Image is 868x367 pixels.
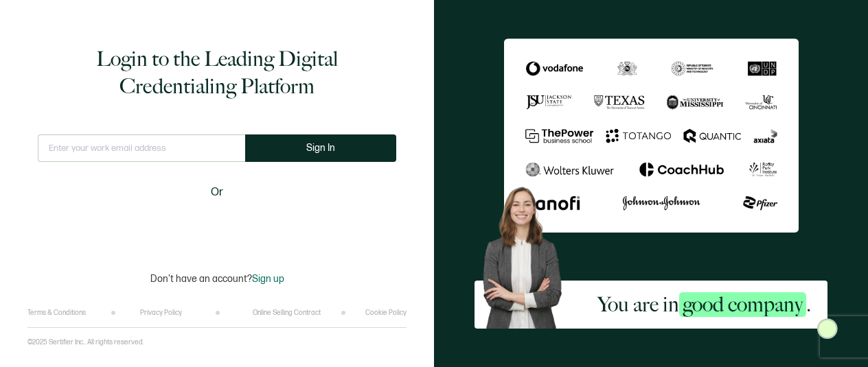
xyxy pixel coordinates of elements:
a: Cookie Policy [365,309,407,317]
a: Online Selling Contract [253,309,321,317]
img: Sertifier Login - You are in <span class="strong-h">good company</span>. Hero [475,180,580,329]
h2: You are in . [597,291,811,318]
span: Sign In [306,143,335,153]
h1: Login to the Leading Digital Credentialing Platform [38,45,396,100]
span: Sign up [252,273,284,285]
input: Enter your work email address [38,134,245,162]
span: good company [679,292,806,317]
button: Sign In [245,134,396,162]
p: Don't have an account? [150,273,284,285]
img: Sertifier Login - You are in <span class="strong-h">good company</span>. [504,38,799,233]
img: Sertifier Login [817,318,838,339]
p: ©2025 Sertifier Inc.. All rights reserved. [27,338,144,346]
a: Privacy Policy [140,309,182,317]
iframe: Sign in with Google Button [131,210,303,240]
span: Or [211,184,223,201]
a: Terms & Conditions [27,309,86,317]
